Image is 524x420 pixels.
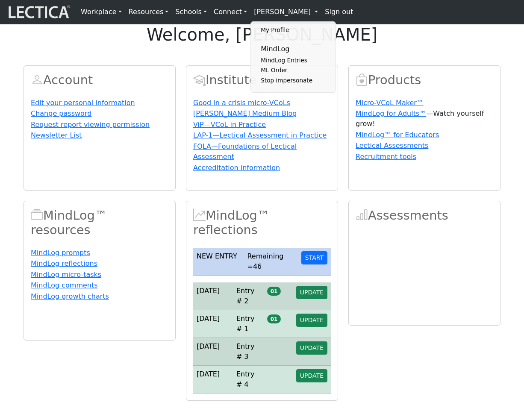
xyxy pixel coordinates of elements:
[300,344,324,351] span: UPDATE
[31,73,43,87] span: Account
[197,370,220,378] span: [DATE]
[31,270,101,279] a: MindLog micro-tasks
[300,372,324,379] span: UPDATE
[356,99,424,107] a: Micro-VCoL Maker™
[77,3,125,21] a: Workplace
[31,292,109,300] a: MindLog growth charts
[31,208,168,238] h2: MindLog™ resources
[356,141,428,150] a: Lectical Assessments
[296,286,327,299] button: UPDATE
[193,73,206,87] span: Account
[172,3,210,21] a: Schools
[197,342,220,350] span: [DATE]
[193,99,290,107] a: Good in a crisis micro-VCoLs
[356,73,493,88] h2: Products
[356,109,426,117] a: MindLog for Adults™
[267,287,281,295] span: 01
[267,314,281,323] span: 01
[6,4,71,20] img: lecticalive
[31,249,90,257] a: MindLog prompts
[301,251,327,264] button: START
[259,76,329,86] a: Stop impersonate
[210,3,250,21] a: Connect
[31,208,43,223] span: MindLog™ resources
[31,131,82,139] a: Newsletter List
[356,208,368,223] span: Assessments
[356,131,439,139] a: MindLog™ for Educators
[31,281,98,289] a: MindLog comments
[193,208,206,223] span: MindLog
[250,3,321,21] a: [PERSON_NAME]
[356,109,493,129] p: —Watch yourself grow!
[193,164,280,172] a: Accreditation information
[300,289,324,296] span: UPDATE
[193,142,297,161] a: FOLA—Foundations of Lectical Assessment
[197,287,220,295] span: [DATE]
[356,153,416,161] a: Recruitment tools
[31,73,168,88] h2: Account
[193,73,331,88] h2: Institute
[356,73,368,87] span: Products
[233,282,264,310] td: Entry # 2
[193,109,297,117] a: [PERSON_NAME] Medium Blog
[31,120,150,129] a: Request report viewing permission
[321,3,356,21] a: Sign out
[125,3,172,21] a: Resources
[253,262,262,270] span: 46
[259,65,329,76] a: ML Order
[259,25,329,35] a: My Profile
[296,341,327,355] button: UPDATE
[31,259,97,267] a: MindLog reflections
[296,369,327,382] button: UPDATE
[356,208,493,223] h2: Assessments
[31,109,91,117] a: Change password
[259,56,329,66] a: MindLog Entries
[197,314,220,323] span: [DATE]
[193,208,331,238] h2: MindLog™ reflections
[244,248,297,276] td: Remaining =
[259,25,329,86] ul: [PERSON_NAME]
[193,248,244,276] td: NEW ENTRY
[296,314,327,327] button: UPDATE
[233,338,264,365] td: Entry # 3
[300,317,324,323] span: UPDATE
[193,131,327,139] a: LAP-1—Lectical Assessment in Practice
[193,120,266,129] a: ViP—VCoL in Practice
[233,365,264,393] td: Entry # 4
[233,310,264,338] td: Entry # 1
[31,99,135,107] a: Edit your personal information
[259,43,329,56] li: MindLog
